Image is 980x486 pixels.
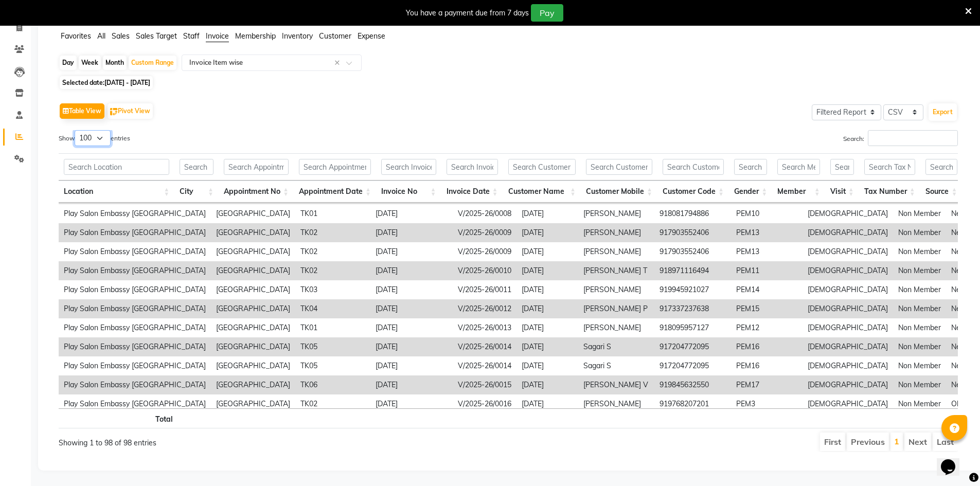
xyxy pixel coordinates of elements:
[211,223,295,242] td: [GEOGRAPHIC_DATA]
[803,356,893,375] td: [DEMOGRAPHIC_DATA]
[654,223,731,242] td: 917903552406
[295,337,370,356] td: TK05
[654,375,731,394] td: 919845632550
[803,280,893,299] td: [DEMOGRAPHIC_DATA]
[654,204,731,223] td: 918081794886
[370,223,453,242] td: [DATE]
[925,159,957,175] input: Search Source
[129,56,176,70] div: Custom Range
[516,204,578,223] td: [DATE]
[136,31,177,41] span: Sales Target
[59,431,424,448] div: Showing 1 to 98 of 98 entries
[381,159,436,175] input: Search Invoice No
[59,299,211,318] td: Play Salon Embassy [GEOGRAPHIC_DATA]
[295,375,370,394] td: TK06
[516,223,578,242] td: [DATE]
[211,204,295,223] td: [GEOGRAPHIC_DATA]
[937,445,970,476] iframe: chat widget
[59,223,211,242] td: Play Salon Embassy [GEOGRAPHIC_DATA]
[59,280,211,299] td: Play Salon Embassy [GEOGRAPHIC_DATA]
[60,103,104,119] button: Table View
[803,204,893,223] td: [DEMOGRAPHIC_DATA]
[75,130,111,146] select: Showentries
[453,299,516,318] td: V/2025-26/0012
[893,261,946,280] td: Non Member
[578,318,654,337] td: [PERSON_NAME]
[110,108,118,116] img: pivot.png
[893,242,946,261] td: Non Member
[654,261,731,280] td: 918971116494
[211,356,295,375] td: [GEOGRAPHIC_DATA]
[657,181,729,203] th: Customer Code: activate to sort column ascending
[516,299,578,318] td: [DATE]
[734,159,767,175] input: Search Gender
[60,56,77,70] div: Day
[803,318,893,337] td: [DEMOGRAPHIC_DATA]
[803,223,893,242] td: [DEMOGRAPHIC_DATA]
[893,223,946,242] td: Non Member
[295,223,370,242] td: TK02
[946,356,980,375] td: New
[731,204,803,223] td: PEM10
[59,356,211,375] td: Play Salon Embassy [GEOGRAPHIC_DATA]
[319,31,351,41] span: Customer
[654,337,731,356] td: 917204772095
[803,299,893,318] td: [DEMOGRAPHIC_DATA]
[578,356,654,375] td: Sagari S
[731,223,803,242] td: PEM13
[370,394,453,413] td: [DATE]
[211,375,295,394] td: [GEOGRAPHIC_DATA]
[731,299,803,318] td: PEM15
[211,299,295,318] td: [GEOGRAPHIC_DATA]
[777,159,820,175] input: Search Member
[894,436,899,446] a: 1
[453,394,516,413] td: V/2025-26/0016
[294,181,376,203] th: Appointment Date: activate to sort column ascending
[211,261,295,280] td: [GEOGRAPHIC_DATA]
[946,375,980,394] td: New
[731,375,803,394] td: PEM17
[893,318,946,337] td: Non Member
[578,242,654,261] td: [PERSON_NAME]
[654,299,731,318] td: 917337237638
[868,130,958,146] input: Search:
[59,375,211,394] td: Play Salon Embassy [GEOGRAPHIC_DATA]
[893,204,946,223] td: Non Member
[864,159,915,175] input: Search Tax Number
[516,337,578,356] td: [DATE]
[581,181,657,203] th: Customer Mobile: activate to sort column ascending
[370,299,453,318] td: [DATE]
[946,280,980,299] td: New
[295,356,370,375] td: TK05
[843,130,958,146] label: Search:
[334,58,343,68] span: Clear all
[946,299,980,318] td: New
[376,181,441,203] th: Invoice No: activate to sort column ascending
[370,261,453,280] td: [DATE]
[453,318,516,337] td: V/2025-26/0013
[295,242,370,261] td: TK02
[578,394,654,413] td: [PERSON_NAME]
[929,103,957,121] button: Export
[825,181,859,203] th: Visit: activate to sort column ascending
[103,56,127,70] div: Month
[803,242,893,261] td: [DEMOGRAPHIC_DATA]
[516,375,578,394] td: [DATE]
[731,394,803,413] td: PEM3
[235,31,276,41] span: Membership
[578,337,654,356] td: Sagari S
[731,261,803,280] td: PEM11
[731,280,803,299] td: PEM14
[453,204,516,223] td: V/2025-26/0008
[803,261,893,280] td: [DEMOGRAPHIC_DATA]
[211,280,295,299] td: [GEOGRAPHIC_DATA]
[731,337,803,356] td: PEM16
[516,356,578,375] td: [DATE]
[108,103,153,119] button: Pivot View
[112,31,130,41] span: Sales
[503,181,581,203] th: Customer Name: activate to sort column ascending
[370,337,453,356] td: [DATE]
[211,337,295,356] td: [GEOGRAPHIC_DATA]
[183,31,200,41] span: Staff
[731,242,803,261] td: PEM13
